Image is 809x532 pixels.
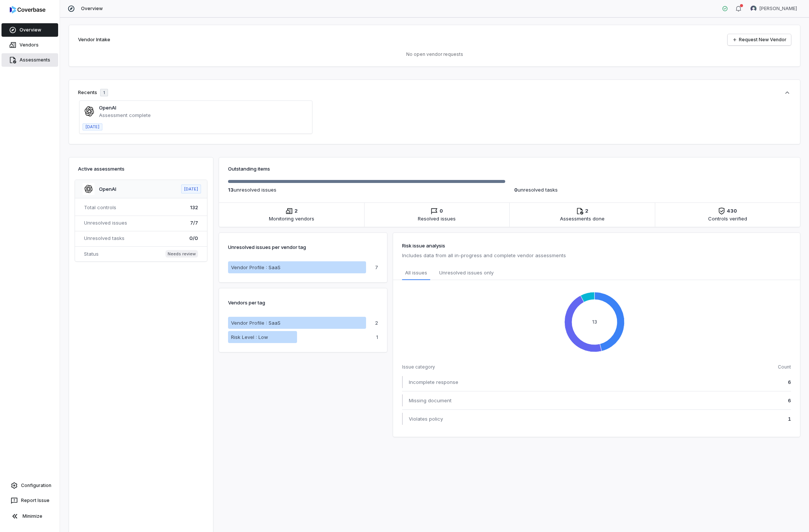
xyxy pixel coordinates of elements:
a: Overview [2,23,58,37]
span: Assessments done [560,215,605,222]
p: Vendor Profile : SaaS [231,264,281,271]
span: 6 [788,397,791,404]
span: 0 [440,207,443,215]
p: Includes data from all in-progress and complete vendor assessments [402,251,791,260]
img: Christopher Morgan avatar [750,6,756,12]
button: Christopher Morgan avatar[PERSON_NAME] [746,3,801,14]
span: Controls verified [708,215,747,222]
span: Issue category [402,364,435,370]
span: 13 [228,187,234,193]
p: No open vendor requests [78,51,791,57]
span: 0 [514,187,518,193]
span: 1 [788,415,791,423]
p: unresolved task s [514,186,791,193]
span: Resolved issues [418,215,456,222]
button: Recents1 [78,89,791,96]
div: Recents [78,89,108,96]
p: unresolved issue s [228,186,505,193]
span: 6 [788,378,791,386]
h3: Risk issue analysis [402,242,791,249]
h2: Vendor Intake [78,36,110,43]
span: 1 [103,90,105,96]
span: 2 [294,207,298,215]
a: Configuration [3,479,57,492]
h3: Active assessments [78,165,204,172]
p: 1 [376,335,378,340]
span: 430 [727,207,737,215]
img: logo-D7KZi-bG.svg [10,6,45,13]
span: All issues [405,269,427,276]
span: [PERSON_NAME] [759,6,797,12]
span: Incomplete response [409,378,458,386]
h3: Outstanding items [228,165,791,172]
span: Violates policy [409,415,443,423]
p: Unresolved issues per vendor tag [228,242,306,252]
p: Risk Level : Low [231,333,268,341]
span: 2 [585,207,588,215]
span: Monitoring vendors [269,215,314,222]
span: Overview [81,6,103,12]
a: Request New Vendor [728,34,791,45]
p: Vendors per tag [228,297,265,308]
span: Count [778,364,791,370]
a: Assessments [2,53,58,67]
a: OpenAI [99,186,116,192]
p: 7 [375,265,378,270]
a: OpenAI [99,105,116,111]
span: Unresolved issues only [439,269,494,277]
a: Vendors [2,38,58,52]
button: Report Issue [3,494,57,507]
span: Missing document [409,397,452,404]
p: Vendor Profile : SaaS [231,319,281,327]
button: Minimize [3,509,57,524]
text: 13 [592,319,597,325]
p: 2 [375,321,378,325]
